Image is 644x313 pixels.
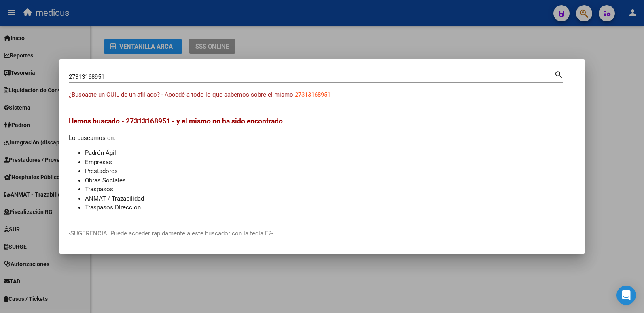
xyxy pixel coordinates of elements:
li: ANMAT / Trazabilidad [85,194,575,203]
li: Traspasos Direccion [85,203,575,212]
li: Obras Sociales [85,176,575,185]
li: Traspasos [85,185,575,194]
span: Hemos buscado - 27313168951 - y el mismo no ha sido encontrado [69,117,283,125]
li: Prestadores [85,167,575,176]
div: Open Intercom Messenger [616,286,636,305]
li: Empresas [85,158,575,167]
mat-icon: search [554,69,563,79]
li: Padrón Ágil [85,148,575,158]
div: Lo buscamos en: [69,116,575,212]
p: -SUGERENCIA: Puede acceder rapidamente a este buscador con la tecla F2- [69,229,575,238]
span: 27313168951 [295,91,330,98]
span: ¿Buscaste un CUIL de un afiliado? - Accedé a todo lo que sabemos sobre el mismo: [69,91,295,98]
